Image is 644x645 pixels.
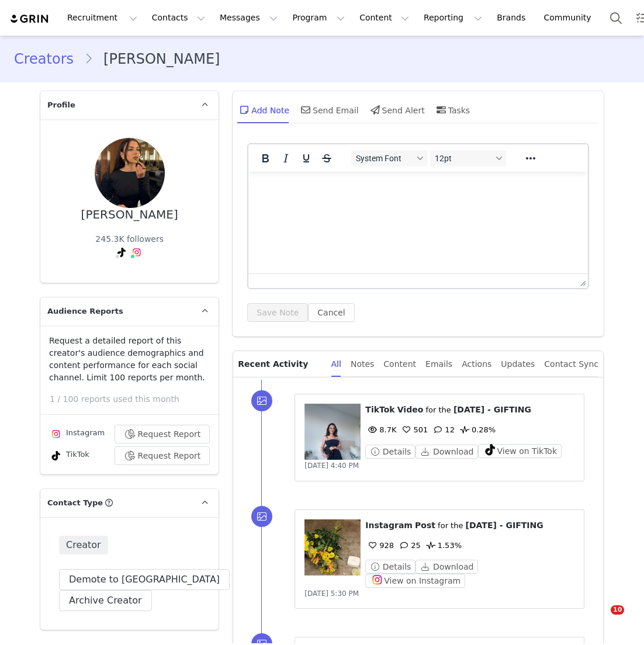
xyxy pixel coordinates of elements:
[81,208,178,221] div: [PERSON_NAME]
[95,138,165,208] img: 0ae8d1fd-03f4-4512-8ac1-5debb4a4d35f--s.jpg
[576,274,588,288] div: Press the Up and Down arrow keys to resize the editor.
[285,5,352,31] button: Program
[50,393,219,405] p: 1 / 100 reports used this month
[51,429,61,439] img: instagram.svg
[247,303,308,322] button: Save Note
[466,521,543,530] span: [DATE] - GIFTING
[365,574,465,588] button: View on Instagram
[59,536,108,554] span: Creator
[308,303,354,322] button: Cancel
[424,541,462,550] span: 1.53%
[537,5,604,31] a: Community
[237,96,289,124] div: Add Note
[365,405,394,414] span: TikTok
[47,99,75,111] span: Profile
[331,351,341,377] div: All
[603,5,629,31] button: Search
[47,497,103,509] span: Contact Type
[431,425,455,434] span: 12
[365,404,574,416] p: ⁨ ⁩ ⁨ ⁩ for the ⁨ ⁩
[458,425,496,434] span: 0.28%
[49,335,210,384] p: Request a detailed report of this creator's audience demographics and content performance for eac...
[430,150,506,167] button: Font sizes
[434,96,470,124] div: Tasks
[47,306,123,317] span: Audience Reports
[490,5,536,31] a: Brands
[544,351,598,377] div: Contact Sync
[14,48,84,70] a: Creators
[351,351,374,377] div: Notes
[296,150,316,167] button: Underline
[59,569,230,590] button: Demote to [GEOGRAPHIC_DATA]
[49,427,105,441] div: Instagram
[213,5,285,31] button: Messages
[365,560,416,574] button: Details
[365,541,394,550] span: 928
[132,248,141,257] img: instagram.svg
[351,150,427,167] button: Fonts
[587,605,615,633] iframe: Intercom live chat
[435,154,492,163] span: 12pt
[59,590,152,611] button: Archive Creator
[238,351,321,377] p: Recent Activity
[368,96,425,124] div: Send Alert
[462,351,491,377] div: Actions
[49,449,89,463] div: TikTok
[365,445,416,459] button: Details
[60,5,144,31] button: Recruitment
[416,445,478,459] button: Download
[397,541,421,550] span: 25
[501,351,535,377] div: Updates
[453,405,531,414] span: [DATE] - GIFTING
[9,13,50,25] img: grin logo
[115,446,210,465] button: Request Report
[304,589,359,598] span: [DATE] 5:30 PM
[115,425,210,443] button: Request Report
[365,425,396,434] span: 8.7K
[425,351,452,377] div: Emails
[365,521,413,530] span: Instagram
[415,521,435,530] span: Post
[276,150,296,167] button: Italic
[611,605,624,615] span: 10
[145,5,212,31] button: Contacts
[352,5,416,31] button: Content
[521,150,541,167] button: Reveal or hide additional toolbar items
[95,233,164,245] div: 245.3K followers
[304,462,359,470] span: [DATE] 4:40 PM
[397,405,424,414] span: Video
[317,150,337,167] button: Strikethrough
[365,576,465,585] a: View on Instagram
[478,444,562,458] button: View on TikTok
[255,150,275,167] button: Bold
[248,172,588,273] iframe: Rich Text Area
[478,448,562,456] a: View on TikTok
[383,351,416,377] div: Content
[299,96,359,124] div: Send Email
[365,519,574,532] p: ⁨ ⁩ ⁨ ⁩ for the ⁨ ⁩
[416,560,478,574] button: Download
[356,154,413,163] span: System Font
[400,425,428,434] span: 501
[417,5,489,31] button: Reporting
